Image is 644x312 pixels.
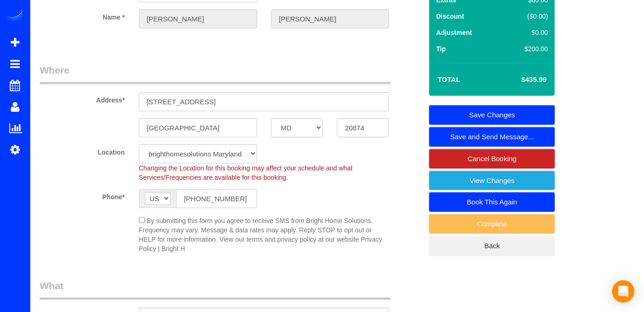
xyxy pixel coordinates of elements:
div: ($0.00) [505,12,548,21]
div: $0.00 [505,28,548,37]
div: Open Intercom Messenger [612,280,635,303]
label: Address* [33,92,132,105]
input: Phone* [176,189,257,208]
input: Last Name* [271,9,390,28]
label: Tip [436,44,446,54]
label: Phone* [33,189,132,202]
legend: Where [40,63,391,84]
a: Save Changes [429,105,555,125]
legend: What [40,279,391,300]
a: Back [429,236,555,256]
label: Adjustment [436,28,472,37]
span: Changing the Location for this booking may affect your schedule and what Services/Frequencies are... [139,164,353,181]
a: Save and Send Message... [429,127,555,147]
a: Book This Again [429,192,555,212]
div: $200.00 [505,44,548,54]
label: Location [33,144,132,157]
label: Name * [33,9,132,22]
a: View Changes [429,171,555,190]
h4: $435.99 [493,76,547,84]
strong: Total [438,75,460,83]
img: Automaid Logo [6,9,24,22]
span: By submitting this form you agree to receive SMS from Bright Home Solutions. Frequency may vary. ... [139,217,382,252]
input: Zip Code* [337,118,389,137]
input: First Name* [139,9,257,28]
input: City* [139,118,257,137]
a: Cancel Booking [429,149,555,169]
label: Discount [436,12,464,21]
